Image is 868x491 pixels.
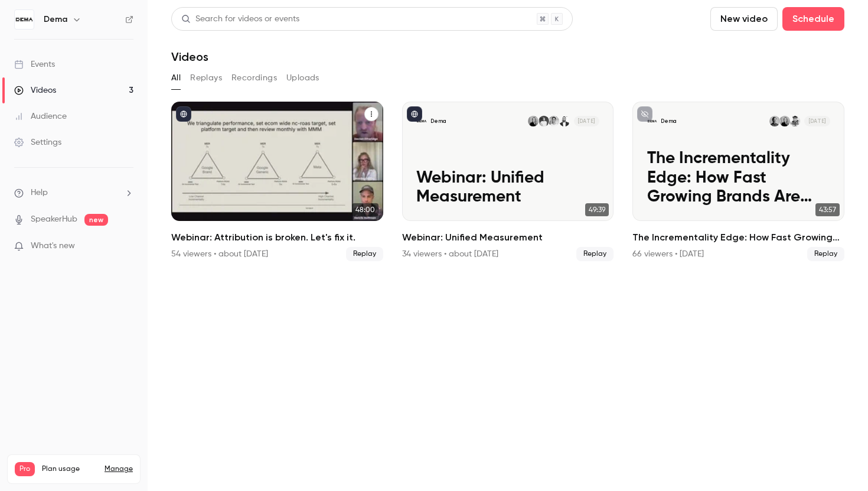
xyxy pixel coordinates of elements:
li: Webinar: Attribution is broken. Let's fix it. [171,102,383,261]
button: Recordings [231,69,277,87]
img: Dema [15,10,34,29]
span: 49:39 [585,203,609,216]
button: Replays [190,69,222,87]
span: Pro [15,462,35,476]
div: Audience [14,110,67,122]
img: Daniel Stremel [789,116,800,126]
a: 48:00Webinar: Attribution is broken. Let's fix it.54 viewers • about [DATE]Replay [171,102,383,261]
p: Webinar: Unified Measurement [416,168,599,207]
button: All [171,69,181,87]
button: Schedule [782,7,844,31]
iframe: Noticeable Trigger [119,241,133,252]
p: Dema [430,118,446,125]
span: What's new [31,240,75,252]
p: The Incrementality Edge: How Fast Growing Brands Are Scaling With DEMA, RideStore & Vervaunt [647,149,830,206]
span: Help [31,187,48,199]
span: [DATE] [804,116,830,126]
div: Search for videos or events [181,13,299,25]
img: Jessika Ödling [779,116,790,126]
span: [DATE] [574,116,600,126]
li: Webinar: Unified Measurement [402,102,614,261]
img: Jonatan Ehn [549,116,559,126]
h2: Webinar: Unified Measurement [402,230,614,245]
a: The Incrementality Edge: How Fast Growing Brands Are Scaling With DEMA, RideStore & VervauntDemaD... [632,102,844,261]
img: Henrik Hoffman Kraft (moderator) [539,116,549,126]
span: new [84,214,108,226]
h2: Webinar: Attribution is broken. Let's fix it. [171,230,383,245]
div: 66 viewers • [DATE] [632,248,704,260]
span: Replay [346,247,383,261]
div: 34 viewers • about [DATE] [402,248,498,260]
span: Plan usage [42,464,97,474]
a: Webinar: Unified MeasurementDemaRudy RibardièreJonatan EhnHenrik Hoffman Kraft (moderator)Jessika... [402,102,614,261]
div: Settings [14,136,61,148]
button: published [407,106,422,122]
p: Dema [661,118,677,125]
h6: Dema [44,14,67,25]
span: Replay [807,247,844,261]
h2: The Incrementality Edge: How Fast Growing Brands Are Scaling With DEMA, RideStore & Vervaunt [632,230,844,245]
button: published [176,106,191,122]
span: 43:57 [815,203,840,216]
li: The Incrementality Edge: How Fast Growing Brands Are Scaling With DEMA, RideStore & Vervaunt [632,102,844,261]
a: SpeakerHub [31,213,77,226]
div: Videos [14,84,56,96]
span: 48:00 [352,203,378,216]
div: Events [14,58,55,70]
button: Uploads [286,69,319,87]
div: 54 viewers • about [DATE] [171,248,268,260]
a: Manage [105,464,133,474]
h1: Videos [171,50,208,64]
img: Jessika Ödling [528,116,539,126]
img: Declan Etheridge [769,116,780,126]
section: Videos [171,7,844,484]
button: unpublished [637,106,652,122]
img: Rudy Ribardière [559,116,570,126]
ul: Videos [171,102,844,261]
li: help-dropdown-opener [14,187,133,199]
span: Replay [576,247,614,261]
button: New video [710,7,778,31]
